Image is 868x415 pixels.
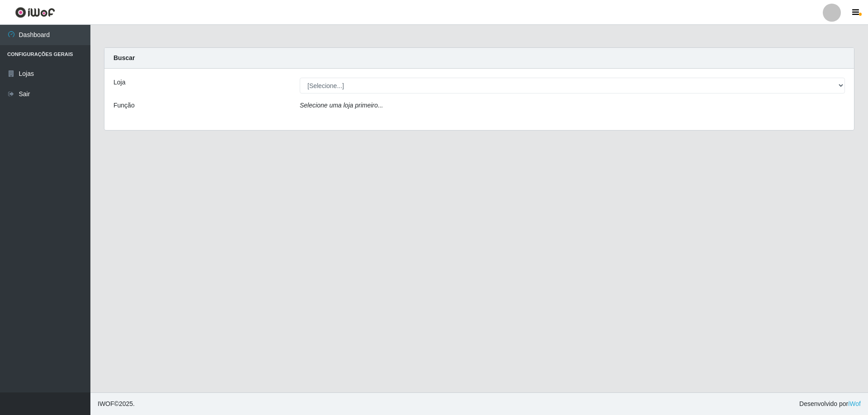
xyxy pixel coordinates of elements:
img: CoreUI Logo [15,7,55,18]
span: © 2025 . [98,399,135,409]
span: IWOF [98,400,114,407]
span: Desenvolvido por [799,399,861,409]
strong: Buscar [113,54,135,61]
a: iWof [848,400,861,407]
label: Função [113,101,135,110]
label: Loja [113,78,125,87]
i: Selecione uma loja primeiro... [300,102,383,109]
